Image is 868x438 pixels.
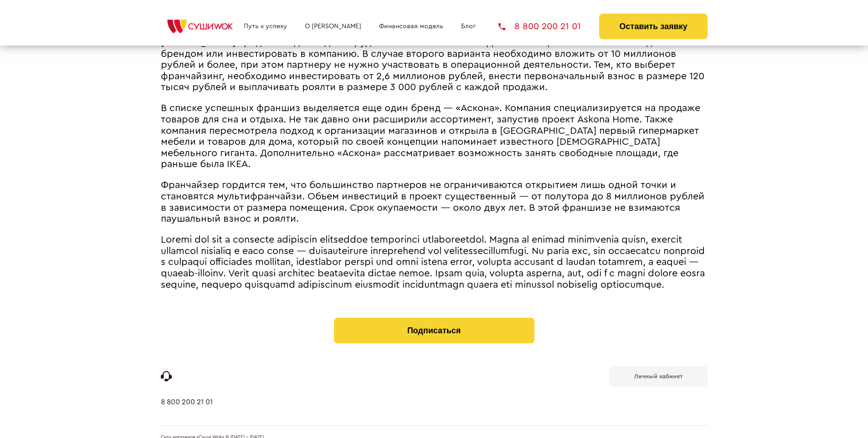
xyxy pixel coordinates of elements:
[244,23,287,30] a: Путь к успеху
[514,22,581,31] span: 8 800 200 21 01
[161,103,700,169] span: В списке успешных франшиз выделяется еще один бренд ― «Аскона». Компания специализируется на прод...
[161,235,705,289] span: Loremi dol sit a consecte adipiscin elitseddoe temporinci utlaboreetdol. Magna al enimad minimven...
[379,23,443,30] a: Финансовая модель
[161,180,704,224] span: Франчайзер гордится тем, что большинство партнеров не ограничиваются открытием лишь одной точки и...
[461,23,476,30] a: Блог
[334,318,534,343] button: Подписаться
[161,398,213,425] a: 8 800 200 21 01
[609,366,708,387] a: Личный кабинет
[161,38,707,92] span: [PERSON_NAME] предлагает два вида сотрудничества. Можно стать франчайзи и развивать бизнес под из...
[305,23,361,30] a: О [PERSON_NAME]
[634,373,683,379] b: Личный кабинет
[599,14,707,39] button: Оставить заявку
[498,22,581,31] a: 8 800 200 21 01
